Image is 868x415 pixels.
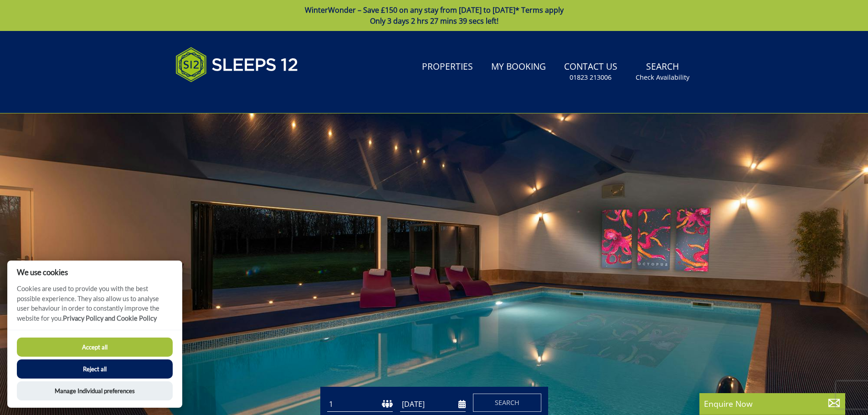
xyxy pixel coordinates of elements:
[418,57,477,77] a: Properties
[17,359,173,379] button: Reject all
[560,57,621,87] a: Contact Us01823 213006
[63,314,157,322] a: Privacy Policy and Cookie Policy
[488,57,550,77] a: My Booking
[17,338,173,357] button: Accept all
[370,16,498,26] span: Only 3 days 2 hrs 27 mins 39 secs left!
[7,268,182,277] h2: We use cookies
[570,73,611,82] small: 01823 213006
[495,398,519,407] span: Search
[400,397,466,412] input: Arrival Date
[632,57,693,87] a: SearchCheck Availability
[17,381,173,400] button: Manage Individual preferences
[171,93,267,101] iframe: Customer reviews powered by Trustpilot
[704,398,841,410] p: Enquire Now
[636,73,689,82] small: Check Availability
[175,42,298,87] img: Sleeps 12
[7,284,182,330] p: Cookies are used to provide you with the best possible experience. They also allow us to analyse ...
[473,394,541,412] button: Search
